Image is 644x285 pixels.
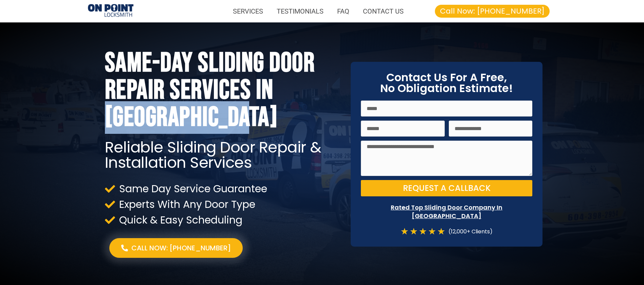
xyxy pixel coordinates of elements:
form: On Point Locksmith [361,101,532,200]
a: SERVICES [226,3,270,19]
button: Request a Callback [361,180,532,196]
i: ★ [419,227,427,236]
i: ★ [428,227,436,236]
h2: Contact Us For A Free, No Obligation Estimate! [361,72,532,94]
span: Experts With Any Door Type [117,200,255,209]
span: Request a Callback [403,184,491,192]
span: Quick & Easy Scheduling [117,215,242,225]
nav: Menu [140,3,411,19]
h2: Reliable Sliding Door Repair & Installation Services [105,140,341,170]
span: Same Day Service Guarantee [117,184,267,193]
a: CONTACT US [356,3,410,19]
img: Sliding door repair 1 [88,4,133,18]
div: 5/5 [401,227,445,236]
i: ★ [401,227,408,236]
a: Call Now: [PHONE_NUMBER] [109,238,243,258]
a: FAQ [330,3,356,19]
i: ★ [410,227,418,236]
div: (12,000+ Clients) [445,227,493,236]
p: Rated Top Sliding Door Company In [GEOGRAPHIC_DATA] [361,203,532,220]
a: Call Now: [PHONE_NUMBER] [435,5,550,18]
h1: Same-Day Sliding Door Repair Services In [GEOGRAPHIC_DATA] [105,50,341,131]
span: Call Now: [PHONE_NUMBER] [440,7,545,15]
a: TESTIMONIALS [270,3,330,19]
span: Call Now: [PHONE_NUMBER] [131,243,231,253]
i: ★ [437,227,445,236]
